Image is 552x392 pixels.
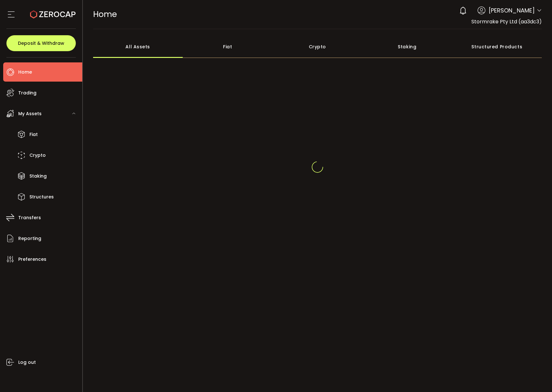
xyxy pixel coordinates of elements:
span: Stormrake Pty Ltd (aa3dc3) [471,18,542,25]
div: Crypto [273,36,363,58]
div: Structured Products [452,36,542,58]
span: Home [18,68,32,77]
span: Reporting [18,234,41,243]
span: Trading [18,88,36,98]
span: Structures [29,192,54,202]
span: Home [93,9,117,20]
div: Staking [362,36,452,58]
span: Transfers [18,213,41,222]
span: Fiat [29,130,38,139]
span: Preferences [18,255,46,264]
span: My Assets [18,109,42,118]
div: Fiat [183,36,273,58]
span: Staking [29,172,47,181]
span: Deposit & Withdraw [18,41,64,45]
span: Log out [18,358,36,367]
div: All Assets [93,36,183,58]
span: Crypto [29,151,46,160]
button: Deposit & Withdraw [6,35,76,51]
span: [PERSON_NAME] [489,6,535,15]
